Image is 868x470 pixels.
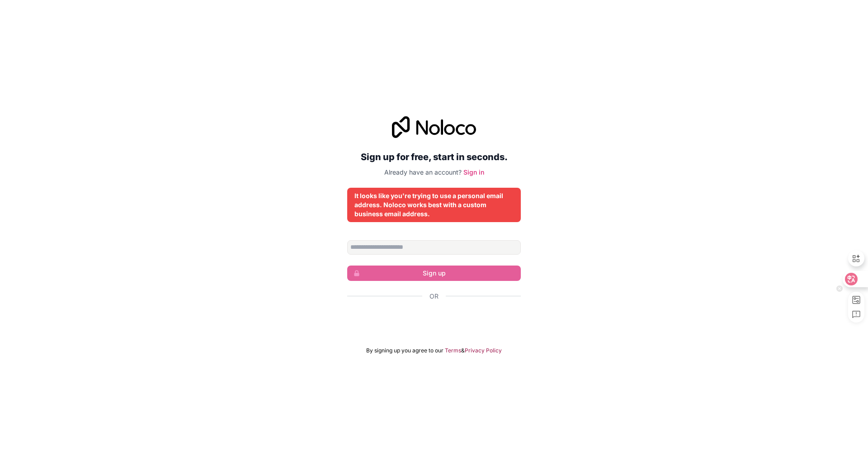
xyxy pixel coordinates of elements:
[366,347,443,354] span: By signing up you agree to our
[384,168,462,176] span: Already have an account?
[347,240,521,255] input: Email address
[461,347,465,354] span: &
[347,266,521,281] button: Sign up
[463,168,484,176] a: Sign in
[354,191,514,218] div: It looks like you're trying to use a personal email address. Noloco works best with a custom busi...
[465,347,502,354] a: Privacy Policy
[429,292,439,301] span: Or
[445,347,461,354] a: Terms
[343,311,525,331] iframe: “使用 Google 账号登录”按钮
[347,149,521,165] h2: Sign up for free, start in seconds.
